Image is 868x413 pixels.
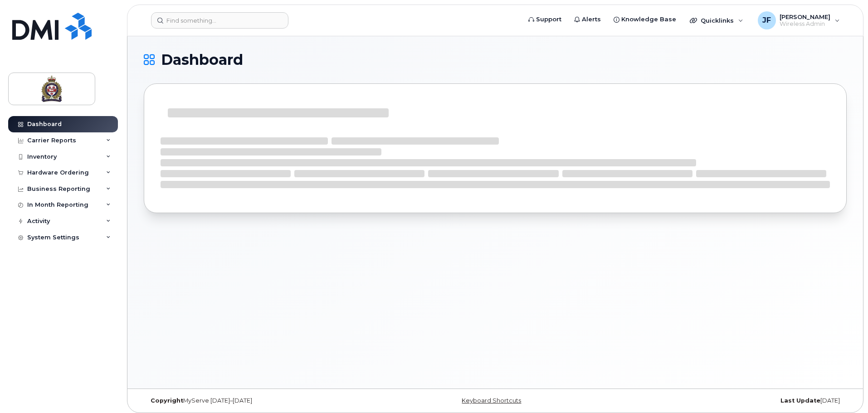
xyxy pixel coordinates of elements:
span: Dashboard [161,53,243,67]
div: MyServe [DATE]–[DATE] [144,397,378,404]
strong: Last Update [780,397,820,404]
a: Keyboard Shortcuts [462,397,521,404]
div: [DATE] [612,397,847,404]
strong: Copyright [151,397,183,404]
